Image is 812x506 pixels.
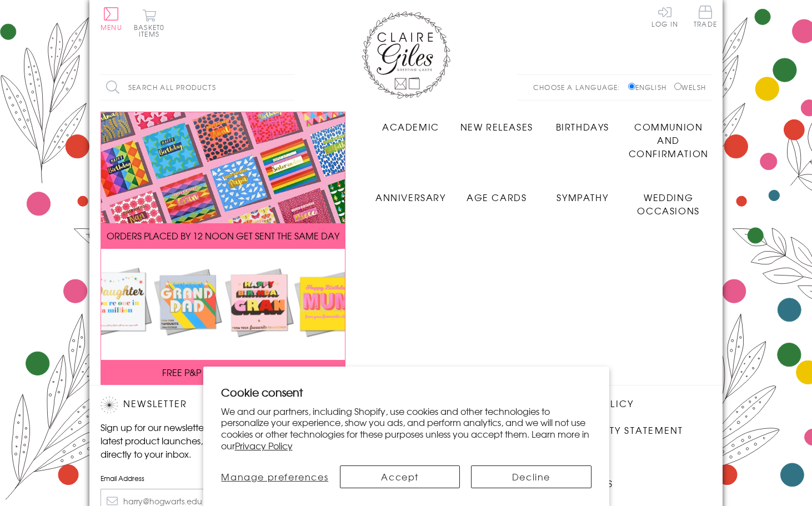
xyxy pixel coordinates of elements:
span: Age Cards [467,191,527,204]
input: English [628,83,635,90]
span: Manage preferences [221,470,328,483]
a: Accessibility Statement [545,423,684,438]
p: Sign up for our newsletter to receive the latest product launches, news and offers directly to yo... [101,420,289,460]
h2: Cookie consent [221,384,592,400]
span: Communion and Confirmation [629,120,709,160]
span: New Releases [460,120,533,133]
img: Claire Giles Greetings Cards [362,11,450,99]
a: Anniversary [368,182,454,204]
button: Decline [471,465,591,488]
span: Sympathy [557,191,608,204]
span: Trade [694,6,717,27]
button: Menu [101,7,122,31]
span: Anniversary [375,191,446,204]
a: Privacy Policy [235,439,293,452]
input: Search [284,75,295,100]
label: Email Address [101,473,289,483]
span: Birthdays [556,120,609,133]
input: Search all products [101,75,295,100]
a: Communion and Confirmation [625,112,711,160]
button: Accept [340,465,460,488]
p: Choose a language: [533,82,626,92]
h2: Newsletter [101,397,289,413]
a: Log In [651,6,678,27]
input: Welsh [674,83,681,90]
span: Wedding Occasions [637,191,699,217]
a: Sympathy [540,182,626,204]
label: English [628,82,672,92]
span: FREE P&P ON ALL UK ORDERS [162,365,284,379]
a: Academic [368,112,454,133]
span: Menu [101,22,122,32]
a: Trade [694,6,717,29]
span: ORDERS PLACED BY 12 NOON GET SENT THE SAME DAY [107,229,339,242]
button: Manage preferences [221,465,329,488]
a: Age Cards [454,182,540,204]
span: 0 items [139,22,164,39]
a: New Releases [454,112,540,133]
a: Birthdays [540,112,626,133]
p: We and our partners, including Shopify, use cookies and other technologies to personalize your ex... [221,405,592,452]
span: Academic [382,120,439,133]
button: Basket0 items [134,9,164,37]
a: Wedding Occasions [625,182,711,217]
label: Welsh [674,82,706,92]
